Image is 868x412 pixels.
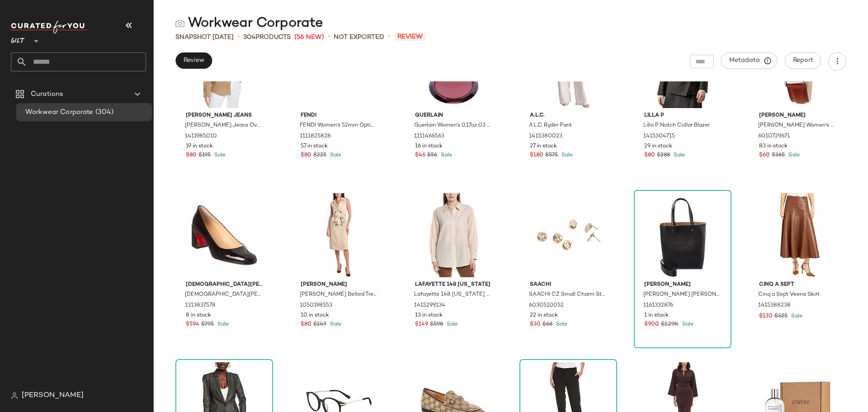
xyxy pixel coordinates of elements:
span: $594 [186,321,199,329]
span: 1313837578 [185,302,216,310]
button: Report [785,52,821,69]
span: Review [394,33,426,41]
span: [PERSON_NAME] Jeans Oversized Linen-Blend Shirt [185,122,262,130]
span: 1411985010 [185,133,217,141]
span: [PERSON_NAME] [PERSON_NAME] N/S Medium Leather Tote [643,291,720,299]
span: Curations [31,89,63,99]
span: [PERSON_NAME] [759,112,836,120]
span: $225 [313,152,326,160]
span: $80 [301,321,311,329]
span: $325 [774,313,788,321]
span: $180 [530,152,543,160]
span: Sale [672,152,685,158]
span: 57 in stock [301,142,328,151]
span: Sale [439,152,452,158]
span: Lilla P [644,112,721,120]
span: A.L.C. [530,112,607,120]
span: SAACHI [530,281,607,289]
button: Review [175,52,212,69]
span: Sale [554,322,567,327]
img: 1415388238_RLLATH.jpg [752,193,843,277]
span: $900 [644,321,659,329]
span: (56 New) [294,33,324,42]
span: $80 [644,152,655,160]
span: [DEMOGRAPHIC_DATA][PERSON_NAME] [186,281,263,289]
span: Sale [328,322,341,327]
span: Sale [787,152,800,158]
span: 16 in stock [415,142,443,151]
span: 8 in stock [186,312,211,320]
span: Cinq a Sept [759,281,836,289]
span: $130 [759,313,773,321]
span: $68 [542,321,552,329]
img: cfy_white_logo.C9jOOHJF.svg [11,21,88,33]
span: • [388,32,390,43]
span: $149 [415,321,428,329]
span: Metadata [729,57,770,65]
span: $288 [657,152,670,160]
span: 29 in stock [644,142,672,151]
span: $149 [313,321,326,329]
button: Metadata [721,52,778,69]
span: 13 in stock [415,312,443,320]
span: [DEMOGRAPHIC_DATA][PERSON_NAME] Miss Sab 55 Patent Pump [185,291,262,299]
span: Sale [212,152,226,158]
span: 6030510052 [529,302,564,310]
span: 10 in stock [301,312,329,320]
span: [PERSON_NAME] [22,390,84,401]
span: SAACHI CZ Small Charm Studs [529,291,606,299]
span: Snapshot [DATE] [175,33,234,42]
span: $60 [759,152,770,160]
span: Sale [789,313,802,319]
span: • [328,32,330,43]
span: 1415380023 [529,133,562,141]
span: $1.29K [661,321,679,329]
span: $80 [301,152,311,160]
span: Guerlain [415,112,492,120]
span: $575 [545,152,558,160]
span: 6010729671 [758,133,790,141]
span: Sale [328,152,341,158]
span: 27 in stock [530,142,557,151]
span: 1415388238 [758,302,791,310]
span: (304) [94,107,114,118]
img: 1050198553_RLLATH.jpg [293,193,385,277]
span: FENDI [301,112,377,120]
span: $598 [430,321,443,329]
span: • [237,32,240,43]
span: 1111825828 [300,133,331,141]
span: [PERSON_NAME] Jeans [186,112,263,120]
span: Gilt [11,31,25,47]
span: 1111466563 [414,133,444,141]
span: Guerlain Women's 0.17oz 03 Deep Nude Terracotta Blush The Natural Healthy Glow Powder [414,122,491,130]
img: svg%3e [175,19,184,28]
span: A.L.C. Ryder Pant [529,122,572,130]
span: [PERSON_NAME] [644,281,721,289]
span: 1050198553 [300,302,332,310]
span: 1161332876 [643,302,673,310]
span: [PERSON_NAME] Belted Trench Dress [300,291,377,299]
span: Lilla P Notch Collar Blazer [643,122,710,130]
span: $30 [530,321,541,329]
img: 1415299134_RLLATH.jpg [408,193,499,277]
span: [PERSON_NAME] Women's Leather Watch [758,122,835,130]
span: Workwear Corporate [25,107,94,118]
span: 304 [243,34,255,41]
span: Sale [445,322,458,327]
span: $795 [201,321,214,329]
img: 6030510052_RLLATH.jpg [523,193,614,277]
span: $195 [198,152,211,160]
span: Sale [216,322,229,327]
span: 1 in stock [644,312,669,320]
span: $365 [772,152,785,160]
span: Lafayette 148 [US_STATE] Boyfriend Linen & Silk-Blend Oversized Shirt [414,291,491,299]
span: Lafayette 148 [US_STATE] [415,281,492,289]
span: $56 [427,152,437,160]
span: Not Exported [334,33,384,42]
div: Products [243,33,291,42]
span: Cinq a Sept Veena Skirt [758,291,820,299]
span: FENDI Women's 52mm Optical Frames [300,122,377,130]
span: Sale [560,152,573,158]
span: 1415304715 [643,133,675,141]
span: 83 in stock [759,142,788,151]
